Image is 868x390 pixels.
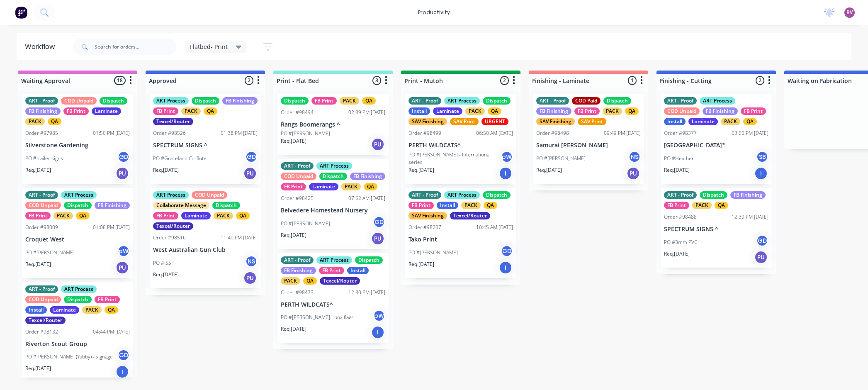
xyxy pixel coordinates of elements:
[373,216,385,228] div: GD
[371,232,384,245] div: PU
[730,191,766,199] div: FB Finishing
[22,94,133,184] div: ART - ProofCOD UnpaidDispatchFB FinishingFB PrintLaminatePACKQAOrder #9798501:50 PM [DATE]Silvers...
[664,191,697,199] div: ART - Proof
[281,325,306,333] p: Req. [DATE]
[408,236,513,243] p: Tako Print
[484,202,497,209] div: QA
[192,191,227,199] div: COD Unpaid
[277,253,389,343] div: ART - ProofART ProcessDispatchFB FinishingFB PrintInstallPACKQATexcel/RouterOrder #9847312:30 PM ...
[536,107,571,115] div: FB Finishing
[153,246,258,253] p: West Australian Gun Club
[311,97,337,105] div: FB Print
[25,353,113,361] p: PO #[PERSON_NAME] (Yabby) - signage
[153,97,189,105] div: ART Process
[221,129,258,137] div: 01:38 PM [DATE]
[319,267,344,274] div: FB Print
[715,202,728,209] div: QA
[408,224,441,231] div: Order #98207
[236,212,250,219] div: QA
[281,130,330,137] p: PO #[PERSON_NAME]
[664,97,697,105] div: ART - Proof
[340,97,359,105] div: PACK
[153,107,178,115] div: FB Print
[362,97,376,105] div: QA
[150,188,261,288] div: ART ProcessCOD UnpaidCollaborate MessageDispatchFB PrintLaminatePACKQATexcel/RouterOrder #9851611...
[25,306,47,314] div: Install
[25,155,63,162] p: PO #trailer signs
[245,151,258,163] div: GD
[153,259,174,267] p: PO #ISSF
[25,166,51,174] p: Req. [DATE]
[721,118,740,125] div: PACK
[25,341,130,348] p: Riverton Scout Group
[536,118,575,125] div: SAV Finishing
[461,202,481,209] div: PACK
[450,212,490,219] div: Texcel/Router
[281,220,330,227] p: PO #[PERSON_NAME]
[578,118,606,125] div: SAV Print
[603,97,631,105] div: Dispatch
[664,142,768,149] p: [GEOGRAPHIC_DATA]*
[181,212,211,219] div: Laminate
[664,129,697,137] div: Order #98377
[536,166,562,174] p: Req. [DATE]
[277,159,389,249] div: ART - ProofART ProcessCOD UnpaidDispatchFB FinishingFB PrintLaminatePACKQAOrder #9842507:52 AM [D...
[414,6,454,19] div: productivity
[572,97,601,105] div: COD Paid
[408,107,430,115] div: Install
[481,118,508,125] div: URGENT
[243,167,257,180] div: PU
[664,166,690,174] p: Req. [DATE]
[536,155,586,162] p: PO #[PERSON_NAME]
[76,212,90,219] div: QA
[664,202,689,209] div: FB Print
[93,328,130,336] div: 04:44 PM [DATE]
[190,42,228,51] span: Flatbed- Print
[281,207,385,214] p: Belvedere Homestead Nursery
[408,202,434,209] div: FB Print
[603,107,622,115] div: PACK
[846,9,853,16] span: RV
[153,142,258,149] p: SPECTRUM SIGNS ^
[61,97,97,105] div: COD Unpaid
[116,365,129,378] div: I
[153,129,186,137] div: Order #98526
[625,107,639,115] div: QA
[661,94,772,184] div: ART - ProofART ProcessCOD UnpaidFB FinishingFB PrintInstallLaminatePACKQAOrder #9837703:50 PM [DA...
[25,107,61,115] div: FB Finishing
[25,328,58,336] div: Order #98132
[664,250,690,258] p: Req. [DATE]
[153,118,193,125] div: Texcel/Router
[281,97,309,105] div: Dispatch
[25,249,75,256] p: PO #[PERSON_NAME]
[341,183,361,190] div: PACK
[732,129,768,137] div: 03:50 PM [DATE]
[700,191,727,199] div: Dispatch
[664,118,686,125] div: Install
[25,224,58,231] div: Order #98009
[281,162,314,170] div: ART - Proof
[25,261,51,268] p: Req. [DATE]
[476,224,513,231] div: 10:45 AM [DATE]
[303,277,317,285] div: QA
[316,162,352,170] div: ART Process
[373,310,385,322] div: pW
[433,107,462,115] div: Laminate
[627,167,640,180] div: PU
[408,97,441,105] div: ART - Proof
[320,277,360,285] div: Texcel/Router
[117,245,130,257] div: pW
[105,306,118,314] div: QA
[754,167,768,180] div: I
[25,129,58,137] div: Order #97985
[664,213,697,221] div: Order #98488
[25,296,61,303] div: COD Unpaid
[116,261,129,274] div: PU
[574,107,600,115] div: FB Print
[754,251,768,264] div: PU
[536,129,569,137] div: Order #98498
[281,173,316,180] div: COD Unpaid
[192,97,219,105] div: Dispatch
[450,118,479,125] div: SAV Print
[703,107,738,115] div: FB Finishing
